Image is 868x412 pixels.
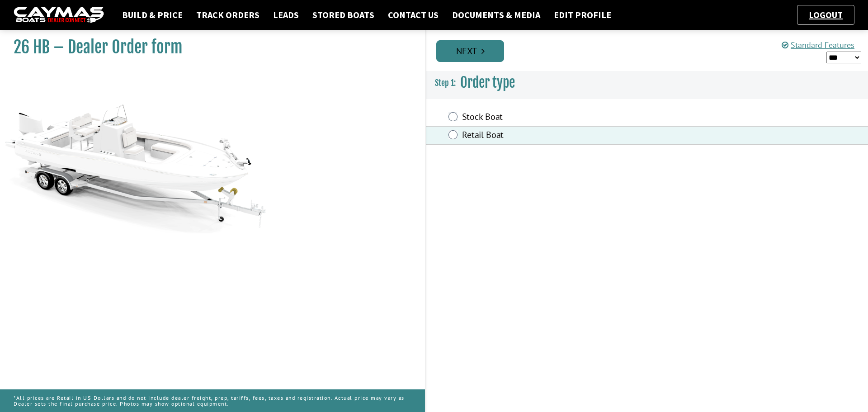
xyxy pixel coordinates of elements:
h3: Order type [426,66,868,99]
a: Logout [804,9,847,20]
p: *All prices are Retail in US Dollars and do not include dealer freight, prep, tariffs, fees, taxe... [14,390,411,411]
label: Retail Boat [462,129,706,142]
h1: 26 HB – Dealer Order form [14,37,402,57]
a: Stored Boats [308,9,379,21]
a: Track Orders [192,9,264,21]
label: Stock Boat [462,111,706,124]
a: Documents & Media [448,9,545,21]
a: Standard Features [782,40,854,50]
a: Build & Price [118,9,187,21]
a: Next [436,40,504,62]
a: Contact Us [383,9,443,21]
a: Edit Profile [549,9,616,21]
ul: Pagination [434,39,868,62]
img: caymas-dealer-connect-2ed40d3bc7270c1d8d7ffb4b79bf05adc795679939227970def78ec6f6c03838.gif [14,7,104,24]
a: Leads [269,9,303,21]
